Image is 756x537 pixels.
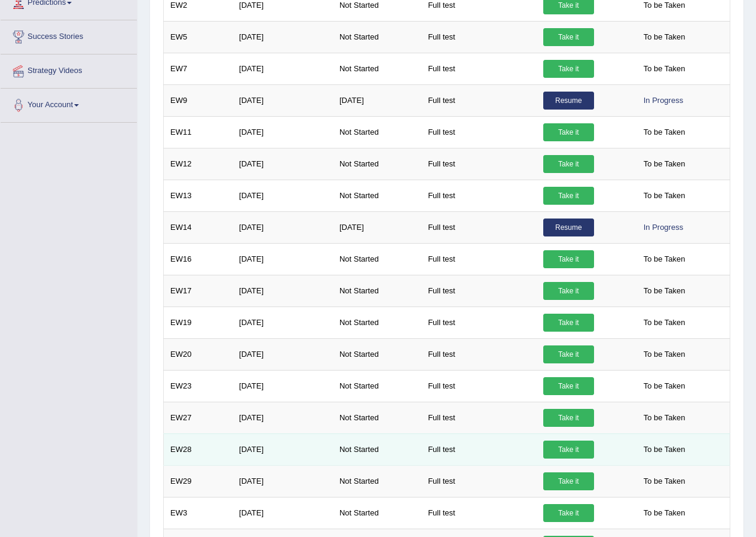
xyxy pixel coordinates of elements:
[421,53,537,84] td: Full test
[333,402,421,433] td: Not Started
[164,307,233,338] td: EW19
[543,441,594,459] a: Take it
[638,219,689,236] div: In Progress
[232,53,333,84] td: [DATE]
[232,402,333,433] td: [DATE]
[333,338,421,370] td: Not Started
[333,465,421,497] td: Not Started
[543,472,594,490] a: Take it
[333,21,421,53] td: Not Started
[638,92,689,110] div: In Progress
[543,345,594,363] a: Take it
[333,116,421,148] td: Not Started
[1,20,137,50] a: Success Stories
[421,338,537,370] td: Full test
[543,155,594,173] a: Take it
[164,243,233,275] td: EW16
[333,433,421,465] td: Not Started
[232,497,333,529] td: [DATE]
[164,465,233,497] td: EW29
[638,504,691,522] span: To be Taken
[164,433,233,465] td: EW28
[421,211,537,243] td: Full test
[164,53,233,84] td: EW7
[333,211,421,243] td: [DATE]
[421,275,537,307] td: Full test
[232,84,333,116] td: [DATE]
[421,148,537,180] td: Full test
[638,409,691,427] span: To be Taken
[333,370,421,402] td: Not Started
[638,472,691,490] span: To be Taken
[232,148,333,180] td: [DATE]
[333,497,421,529] td: Not Started
[421,180,537,211] td: Full test
[421,84,537,116] td: Full test
[164,211,233,243] td: EW14
[164,370,233,402] td: EW23
[1,54,137,84] a: Strategy Videos
[543,377,594,395] a: Take it
[638,441,691,459] span: To be Taken
[543,123,594,141] a: Take it
[421,465,537,497] td: Full test
[333,84,421,116] td: [DATE]
[638,123,691,141] span: To be Taken
[421,116,537,148] td: Full test
[543,314,594,332] a: Take it
[164,84,233,116] td: EW9
[164,402,233,433] td: EW27
[333,53,421,84] td: Not Started
[638,155,691,173] span: To be Taken
[232,370,333,402] td: [DATE]
[164,275,233,307] td: EW17
[164,116,233,148] td: EW11
[543,60,594,78] a: Take it
[333,148,421,180] td: Not Started
[333,180,421,211] td: Not Started
[421,402,537,433] td: Full test
[638,28,691,46] span: To be Taken
[333,275,421,307] td: Not Started
[232,180,333,211] td: [DATE]
[232,433,333,465] td: [DATE]
[638,314,691,332] span: To be Taken
[164,338,233,370] td: EW20
[164,497,233,529] td: EW3
[232,275,333,307] td: [DATE]
[543,28,594,46] a: Take it
[1,89,137,119] a: Your Account
[232,21,333,53] td: [DATE]
[543,92,594,110] a: Resume
[333,243,421,275] td: Not Started
[543,504,594,522] a: Take it
[164,148,233,180] td: EW12
[543,187,594,205] a: Take it
[543,219,594,236] a: Resume
[421,370,537,402] td: Full test
[333,307,421,338] td: Not Started
[421,307,537,338] td: Full test
[543,409,594,427] a: Take it
[421,21,537,53] td: Full test
[232,465,333,497] td: [DATE]
[232,116,333,148] td: [DATE]
[421,497,537,529] td: Full test
[232,307,333,338] td: [DATE]
[638,250,691,268] span: To be Taken
[421,243,537,275] td: Full test
[164,180,233,211] td: EW13
[232,338,333,370] td: [DATE]
[638,345,691,363] span: To be Taken
[543,282,594,300] a: Take it
[232,211,333,243] td: [DATE]
[232,243,333,275] td: [DATE]
[638,282,691,300] span: To be Taken
[164,21,233,53] td: EW5
[638,377,691,395] span: To be Taken
[543,250,594,268] a: Take it
[421,433,537,465] td: Full test
[638,60,691,78] span: To be Taken
[638,187,691,205] span: To be Taken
